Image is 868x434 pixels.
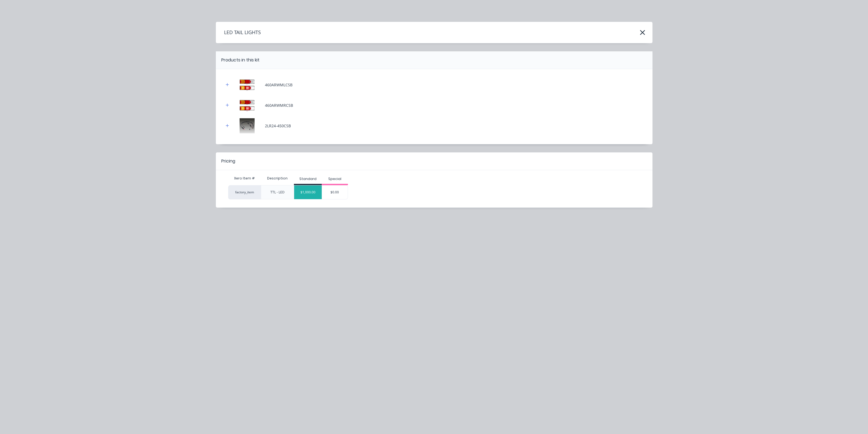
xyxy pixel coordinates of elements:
[263,172,292,185] div: Description
[322,185,348,199] div: $0.00
[228,173,261,184] div: Xero Item #
[216,27,261,38] h4: LED TAIL LIGHTS
[270,190,285,195] div: TTL - LED
[234,98,261,113] img: 460ARWMRCSB
[228,185,261,199] div: factory_item
[265,123,291,129] div: 2LR24-450CSB
[265,102,293,108] div: 460ARWMRCSB
[299,176,317,181] div: Standard
[221,158,235,164] div: Pricing
[234,77,261,92] img: 460ARWMLCSB
[265,82,293,88] div: 460ARWMLCSB
[221,57,259,63] div: Products in this kit
[328,176,341,181] div: Special
[234,118,261,133] img: 2LR24-450CSB
[294,185,322,199] div: $1,000.00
